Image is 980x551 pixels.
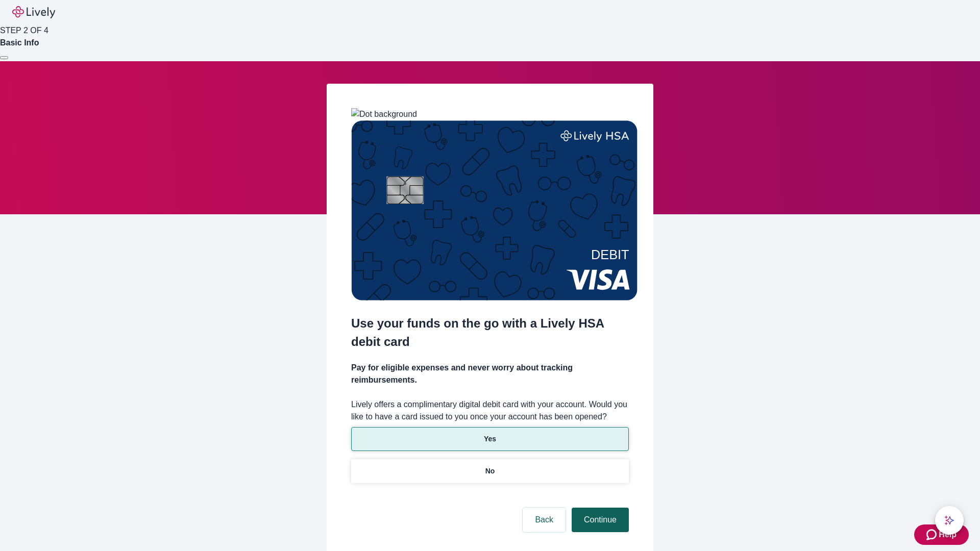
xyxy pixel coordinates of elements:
p: Yes [484,434,496,444]
img: Debit card [351,120,638,300]
span: Help [939,529,957,541]
button: Back [523,508,566,532]
button: Continue [572,508,629,532]
button: No [351,459,629,483]
img: Lively [12,6,55,18]
button: chat [935,506,964,535]
button: Yes [351,427,629,451]
svg: Lively AI Assistant [944,515,954,525]
svg: Zendesk support icon [926,529,939,541]
button: Zendesk support iconHelp [914,524,969,545]
h2: Use your funds on the go with a Lively HSA debit card [351,314,629,351]
p: No [485,466,495,477]
img: Dot background [351,108,417,120]
h4: Pay for eligible expenses and never worry about tracking reimbursements. [351,362,629,386]
label: Lively offers a complimentary digital debit card with your account. Would you like to have a card... [351,398,629,423]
